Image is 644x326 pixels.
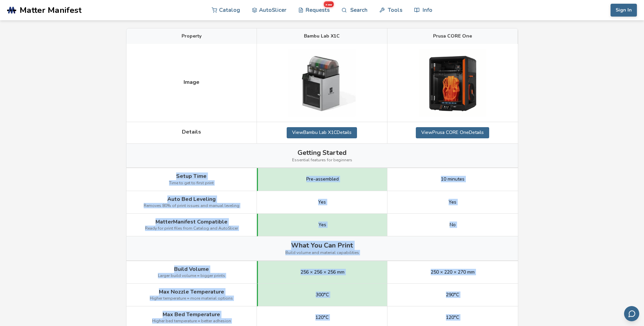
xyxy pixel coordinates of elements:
[145,226,238,231] span: Ready for print files from Catalog and AutoSlicer
[152,319,231,324] span: Higher bed temperature = better adhesion
[441,177,464,182] span: 10 minutes
[169,181,214,186] span: Time to get to first print
[292,158,352,163] span: Essential features for beginners
[431,270,475,275] span: 250 × 220 × 270 mm
[167,196,216,202] span: Auto Bed Leveling
[297,149,347,157] span: Getting Started
[446,315,459,320] span: 120°C
[446,292,459,298] span: 290°C
[174,266,209,272] span: Build Volume
[416,127,489,138] a: ViewPrusa CORE OneDetails
[450,222,456,228] span: No
[150,296,233,301] span: Higher temperature = more material options
[163,311,220,318] span: Max Bed Temperature
[315,315,329,320] span: 120°C
[318,200,326,205] span: Yes
[291,241,353,249] span: What You Can Print
[144,204,239,208] span: Removes 80% of print issues and manual leveling
[306,177,339,182] span: Pre-assembled
[159,289,224,295] span: Max Nozzle Temperature
[158,274,225,278] span: Larger build volume = bigger prints
[182,33,201,39] span: Property
[184,79,199,85] span: Image
[304,33,340,39] span: Bambu Lab X1C
[318,222,326,228] span: Yes
[182,129,201,135] span: Details
[301,270,344,275] span: 256 × 256 × 256 mm
[624,306,639,321] button: Send feedback via email
[316,292,329,298] span: 300°C
[611,4,637,17] button: Sign In
[433,33,472,39] span: Prusa CORE One
[285,251,359,255] span: Build volume and material capabilities
[419,49,486,117] img: Prusa CORE One
[20,5,81,15] span: Matter Manifest
[324,1,334,7] span: new
[288,49,356,117] img: Bambu Lab X1C
[176,173,207,179] span: Setup Time
[287,127,357,138] a: ViewBambu Lab X1CDetails
[156,219,228,225] span: MatterManifest Compatible
[449,200,456,205] span: Yes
